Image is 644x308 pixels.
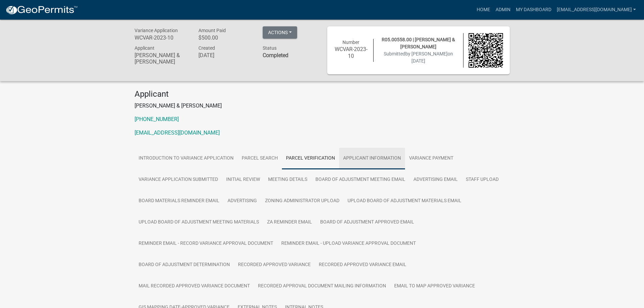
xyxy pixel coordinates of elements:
a: [PHONE_NUMBER] [135,116,179,122]
a: Initial Review [222,169,264,191]
a: Zoning Administrator Upload [261,190,343,212]
span: Submitted on [DATE] [384,51,453,64]
a: Variance Payment [405,148,457,169]
span: Status [263,45,277,51]
a: Mail Recorded Approved Variance Document [135,276,254,297]
a: Variance Application Submitted [135,169,222,191]
a: Reminder Email - Record Variance Approval Document [135,233,277,255]
p: [PERSON_NAME] & [PERSON_NAME] [135,102,510,110]
h6: [DATE] [198,52,253,58]
strong: Completed [263,52,288,58]
a: Board of Adjustment Approved Email [316,212,418,233]
button: Actions [263,26,297,39]
a: Staff Upload [462,169,503,191]
a: Recorded Approved Variance [234,254,315,276]
a: My Dashboard [513,3,554,16]
a: Introduction to Variance Application [135,148,238,169]
h6: WCVAR-2023-10 [135,34,189,41]
h4: Applicant [135,89,510,99]
span: Amount Paid [198,28,226,33]
span: by [PERSON_NAME] [405,51,448,56]
a: Home [474,3,493,16]
a: Advertising [223,190,261,212]
h6: $500.00 [198,34,253,41]
a: Parcel Verification [282,148,339,169]
h6: [PERSON_NAME] & [PERSON_NAME] [135,52,189,65]
a: Reminder Email - Upload Variance Approval Document [277,233,420,255]
span: Number [342,40,359,45]
h6: WCVAR-2023-10 [334,46,368,59]
img: QR code [469,33,503,68]
a: Parcel search [238,148,282,169]
a: Recorded Approval Document Mailing Information [254,276,390,297]
span: R05.00558.00 | [PERSON_NAME] & [PERSON_NAME] [382,37,455,49]
a: Meeting Details [264,169,311,191]
span: Created [198,45,215,51]
a: Board Materials Reminder Email [135,190,223,212]
span: Variance Application [135,28,178,33]
a: Advertising Email [409,169,462,191]
a: ZA Reminder Email [263,212,316,233]
a: [EMAIL_ADDRESS][DOMAIN_NAME] [554,3,639,16]
a: Recorded Approved Variance Email [315,254,410,276]
a: Board of Adjustment Determination [135,254,234,276]
a: [EMAIL_ADDRESS][DOMAIN_NAME] [135,129,220,136]
a: Applicant Information [339,148,405,169]
a: Upload Board of Adjustment Meeting Materials [135,212,263,233]
a: Upload Board of Adjustment Materials Email [343,190,466,212]
a: Email to Map Approved Variance [390,276,479,297]
a: Admin [493,3,513,16]
span: Applicant [135,45,154,51]
a: Board of Adjustment Meeting Email [311,169,409,191]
